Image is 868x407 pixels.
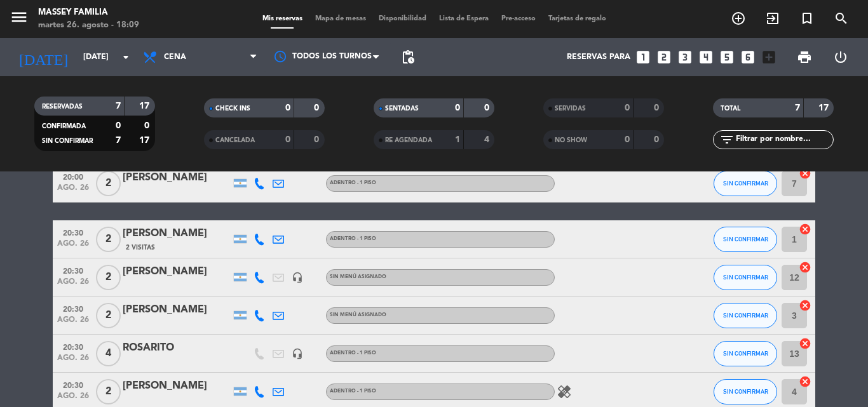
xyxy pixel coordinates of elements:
button: SIN CONFIRMAR [714,171,777,196]
span: TOTAL [721,105,740,112]
span: ago. 26 [57,316,89,330]
span: 2 [96,265,121,290]
button: SIN CONFIRMAR [714,379,777,404]
strong: 4 [484,135,492,144]
strong: 0 [654,103,661,112]
span: 2 [96,303,121,328]
i: cancel [799,375,811,388]
div: MASSEY FAMILIA [38,6,139,19]
i: power_settings_new [833,50,848,65]
span: ago. 26 [57,183,89,198]
span: Adentro - 1 Piso [330,180,376,185]
i: add_box [761,49,777,65]
i: cancel [799,261,811,274]
div: [PERSON_NAME] [123,302,231,318]
span: Adentro - 1 Piso [330,236,376,241]
span: ago. 26 [57,277,89,292]
button: SIN CONFIRMAR [714,341,777,366]
strong: 7 [795,103,800,112]
i: exit_to_app [765,11,780,26]
i: cancel [799,299,811,312]
strong: 0 [285,135,290,144]
span: SIN CONFIRMAR [723,350,768,357]
span: RE AGENDADA [385,137,432,143]
div: LOG OUT [822,38,858,76]
i: [DATE] [10,43,77,71]
span: Tarjetas de regalo [542,15,613,22]
span: CONFIRMADA [42,123,86,130]
i: cancel [799,167,811,180]
span: Pre-acceso [495,15,542,22]
i: add_circle_outline [731,11,746,26]
i: looks_3 [677,49,693,65]
strong: 0 [484,103,492,112]
div: ROSARITO [123,340,231,356]
strong: 0 [116,121,121,130]
span: Sin menú asignado [330,274,386,279]
span: Mapa de mesas [309,15,372,22]
i: looks_6 [740,49,756,65]
button: SIN CONFIRMAR [714,303,777,328]
strong: 0 [314,103,322,112]
i: headset_mic [292,348,303,359]
div: [PERSON_NAME] [123,170,231,186]
button: SIN CONFIRMAR [714,227,777,252]
i: looks_one [635,49,651,65]
span: 20:30 [57,301,89,316]
span: SIN CONFIRMAR [723,236,768,243]
span: 2 [96,227,121,252]
span: pending_actions [400,50,416,65]
span: Sin menú asignado [330,312,386,317]
span: SIN CONFIRMAR [42,138,93,144]
div: martes 26. agosto - 18:09 [38,19,139,32]
i: headset_mic [292,272,303,283]
span: SIN CONFIRMAR [723,388,768,395]
strong: 1 [455,135,460,144]
span: CANCELADA [215,137,255,143]
button: menu [10,8,29,31]
div: [PERSON_NAME] [123,264,231,280]
div: [PERSON_NAME] [123,378,231,394]
span: CHECK INS [215,105,250,112]
span: ago. 26 [57,354,89,368]
span: print [797,50,812,65]
span: 2 [96,171,121,196]
span: 20:30 [57,225,89,239]
span: 4 [96,341,121,366]
div: [PERSON_NAME] [123,225,231,242]
i: healing [557,384,572,399]
button: SIN CONFIRMAR [714,265,777,290]
i: looks_4 [698,49,714,65]
span: Adentro - 1 Piso [330,389,376,394]
span: ago. 26 [57,392,89,406]
span: Disponibilidad [372,15,433,22]
strong: 0 [625,103,630,112]
span: RESERVADAS [42,103,83,110]
i: cancel [799,337,811,350]
strong: 0 [285,103,290,112]
i: cancel [799,223,811,236]
span: SENTADAS [385,105,419,112]
strong: 17 [139,102,152,110]
i: menu [10,8,29,27]
span: SIN CONFIRMAR [723,180,768,187]
span: SERVIDAS [555,105,586,112]
span: Adentro - 1 Piso [330,350,376,356]
strong: 0 [654,135,661,144]
span: 20:00 [57,169,89,183]
span: Lista de Espera [433,15,495,22]
strong: 0 [314,135,322,144]
i: looks_two [656,49,672,65]
strong: 0 [455,103,460,112]
span: Mis reservas [256,15,309,22]
span: 2 [96,379,121,404]
span: 2 Visitas [126,243,155,253]
i: search [834,11,849,26]
strong: 17 [139,136,152,145]
i: filter_list [719,132,735,147]
strong: 0 [144,121,152,130]
span: SIN CONFIRMAR [723,312,768,319]
strong: 7 [116,102,121,110]
strong: 0 [625,135,630,144]
i: looks_5 [719,49,735,65]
